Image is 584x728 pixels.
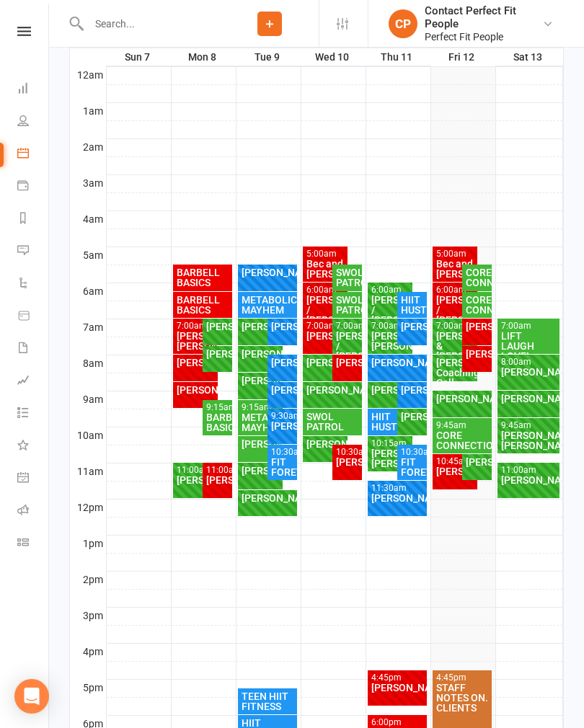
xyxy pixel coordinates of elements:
div: SWOL PATROL [335,295,359,315]
div: 6:00am [371,285,410,295]
a: Dashboard [17,74,50,106]
th: 12pm [70,499,106,517]
div: [PERSON_NAME] [241,321,280,332]
div: [PERSON_NAME] [465,321,489,332]
div: 9:45am [500,421,557,430]
div: [PERSON_NAME] [335,358,359,368]
div: 11:00am [205,466,229,475]
a: Reports [17,203,50,236]
div: SWOL PATROL [335,267,359,288]
a: Class kiosk mode [17,528,50,560]
div: 6:00am [306,285,345,295]
th: 4pm [70,643,106,661]
div: BARBELL BASICS [205,412,229,432]
div: FIT FOREVERS [400,457,424,477]
a: General attendance kiosk mode [17,463,50,495]
div: [PERSON_NAME] [306,439,345,449]
div: [PERSON_NAME] [306,385,360,395]
div: CORE CONNECTION [465,267,489,288]
div: [PERSON_NAME] [400,412,424,422]
th: 3am [70,174,106,192]
div: METABOLIC MAYHEM [241,412,280,432]
th: Wed 10 [301,48,366,66]
th: 12am [70,66,106,84]
div: 6:00pm [371,718,425,727]
a: Payments [17,171,50,203]
th: 9am [70,391,106,409]
div: [PERSON_NAME] [270,385,294,395]
div: METABOLIC MAYHEM [241,295,295,315]
th: Mon 8 [171,48,236,66]
th: Tue 9 [236,48,301,66]
div: 7:00am [371,321,410,331]
div: [PERSON_NAME] Coaching Call [435,358,475,388]
th: Sat 13 [495,48,563,66]
div: Perfect Fit People [425,30,542,43]
div: 8:00am [500,358,557,367]
th: 1am [70,102,106,120]
div: [PERSON_NAME] [500,367,557,377]
div: 5:00am [306,249,345,259]
div: [PERSON_NAME] [335,457,359,467]
div: [PERSON_NAME] / [PERSON_NAME] [335,331,359,361]
div: [PERSON_NAME] [241,376,280,386]
div: FIT FOREVERS [270,457,294,477]
div: 9:15am [205,403,229,412]
a: Assessments [17,365,50,398]
div: [PERSON_NAME] [270,421,294,431]
div: [PERSON_NAME]/ [PERSON_NAME] [371,331,410,351]
th: 8am [70,355,106,373]
div: 4:45pm [435,673,490,683]
div: [PERSON_NAME] [371,358,425,368]
div: [PERSON_NAME] [465,349,489,359]
div: [PERSON_NAME] [241,493,295,503]
div: [PERSON_NAME] [176,385,216,395]
div: 6:00am [435,285,475,295]
div: [PERSON_NAME] [176,358,216,368]
div: Bec and [PERSON_NAME] [306,259,345,279]
div: Open Intercom Messenger [14,679,49,714]
th: 1pm [70,535,106,553]
div: 11:00am [500,466,557,475]
div: CORE CONNECTION [465,295,489,315]
a: Calendar [17,138,50,171]
div: [PERSON_NAME] [306,358,345,368]
div: [PERSON_NAME]/ [PERSON_NAME] [176,331,216,351]
a: Roll call kiosk mode [17,495,50,528]
div: Contact Perfect Fit People [425,4,542,30]
div: CP [389,9,417,38]
th: Sun 7 [106,48,171,66]
div: [PERSON_NAME] [435,466,475,476]
div: 4:45pm [371,673,425,683]
div: 7:00am [435,321,475,331]
th: 5am [70,247,106,265]
input: Search... [84,14,221,34]
div: 10:15am [371,439,410,448]
div: BARBELL BASICS [176,267,230,288]
th: 11am [70,463,106,481]
div: 11:30am [371,484,425,493]
th: 2pm [70,571,106,589]
div: 10:45am [435,457,475,466]
div: 9:45am [435,421,490,430]
div: [PERSON_NAME] & [PERSON_NAME] [435,331,475,361]
div: BARBELL BASICS [176,295,230,315]
div: [PERSON_NAME] [371,683,425,693]
div: [PERSON_NAME] [205,321,229,332]
div: [PERSON_NAME] [500,394,557,404]
a: What's New [17,430,50,463]
div: 10:30am [270,448,294,457]
div: TEEN HIIT FITNESS [241,691,295,711]
div: LIFT LAUGH LOVE! [500,331,557,361]
div: STAFF NOTES ON. CLIENTS [435,683,490,713]
th: 6am [70,283,106,301]
div: 11:00am [176,466,216,475]
div: [PERSON_NAME] [205,349,229,359]
th: 4am [70,210,106,228]
div: [PERSON_NAME] [435,394,490,404]
div: CORE CONNECTION [435,430,490,450]
div: [PERSON_NAME] [241,349,280,359]
div: Bec and [PERSON_NAME] [435,259,475,279]
div: [PERSON_NAME] [241,466,280,476]
div: [PERSON_NAME] [270,358,294,368]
